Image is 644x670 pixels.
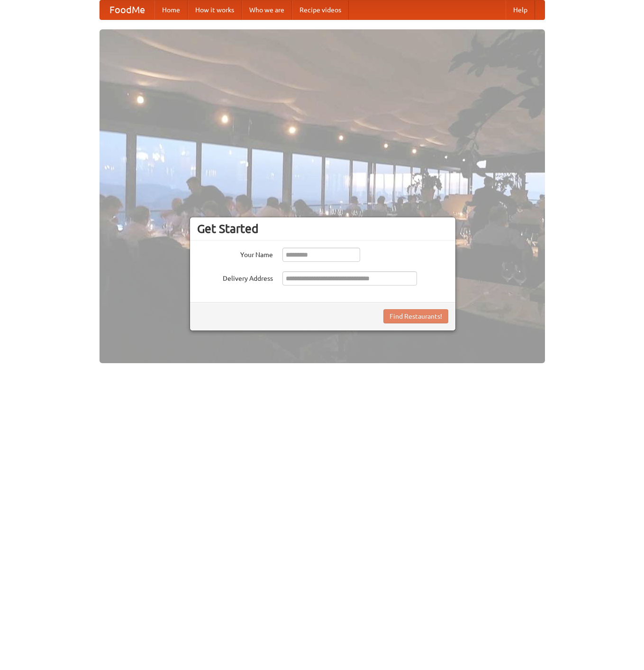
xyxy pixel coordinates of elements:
[383,309,448,323] button: Find Restaurants!
[154,0,188,19] a: Home
[506,0,535,19] a: Help
[100,0,154,19] a: FoodMe
[242,0,292,19] a: Who we are
[197,271,273,283] label: Delivery Address
[188,0,242,19] a: How it works
[197,248,273,259] label: Your Name
[292,0,349,19] a: Recipe videos
[197,222,448,236] h3: Get Started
